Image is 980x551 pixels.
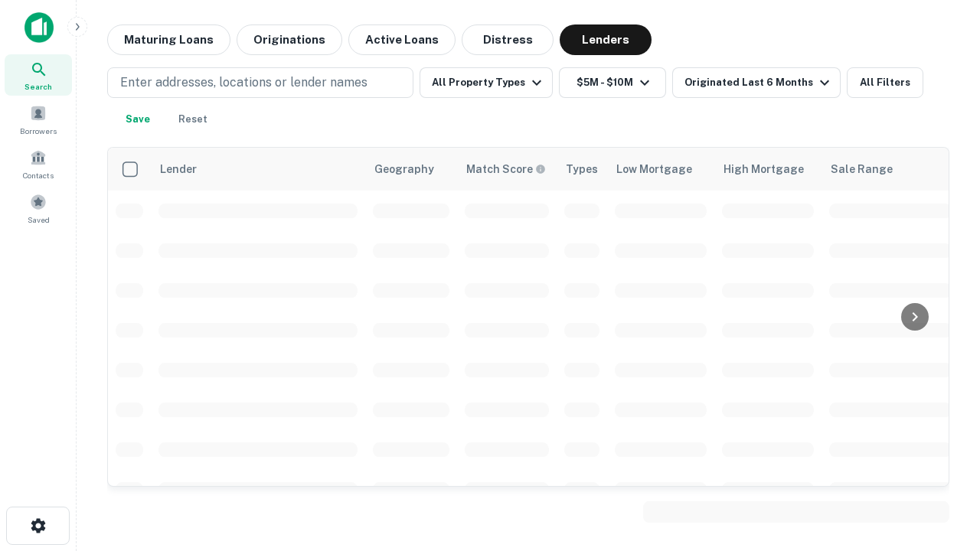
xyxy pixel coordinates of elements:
iframe: Chat Widget [903,429,980,502]
div: Geography [374,160,434,178]
span: Contacts [23,169,54,181]
div: Low Mortgage [616,160,692,178]
button: Enter addresses, locations or lender names [107,67,413,98]
div: Types [566,160,598,178]
a: Contacts [5,143,72,184]
th: Geography [365,148,457,191]
button: All Property Types [420,67,553,98]
button: $5M - $10M [559,67,666,98]
th: Sale Range [822,148,959,191]
div: Sale Range [831,160,893,178]
a: Search [5,54,72,96]
span: Search [24,80,52,93]
button: Lenders [560,24,652,55]
div: Capitalize uses an advanced AI algorithm to match your search with the best lender. The match sco... [466,161,546,178]
div: Originated Last 6 Months [684,73,834,92]
th: Lender [151,148,365,191]
button: Originations [237,24,342,55]
th: High Mortgage [714,148,822,191]
div: High Mortgage [724,160,804,178]
a: Borrowers [5,99,72,140]
button: Maturing Loans [107,24,230,55]
th: Types [557,148,607,191]
th: Capitalize uses an advanced AI algorithm to match your search with the best lender. The match sco... [457,148,557,191]
button: Originated Last 6 Months [672,67,841,98]
button: Reset [168,104,217,135]
h6: Match Score [466,161,543,178]
a: Saved [5,187,72,229]
span: Saved [28,214,50,226]
p: Enter addresses, locations or lender names [120,73,367,92]
img: capitalize-icon.png [24,12,54,43]
button: Save your search to get updates of matches that match your search criteria. [113,104,162,135]
button: All Filters [847,67,923,98]
div: Lender [160,160,197,178]
span: Borrowers [20,125,57,137]
button: Active Loans [348,24,456,55]
th: Low Mortgage [607,148,714,191]
button: Distress [462,24,554,55]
